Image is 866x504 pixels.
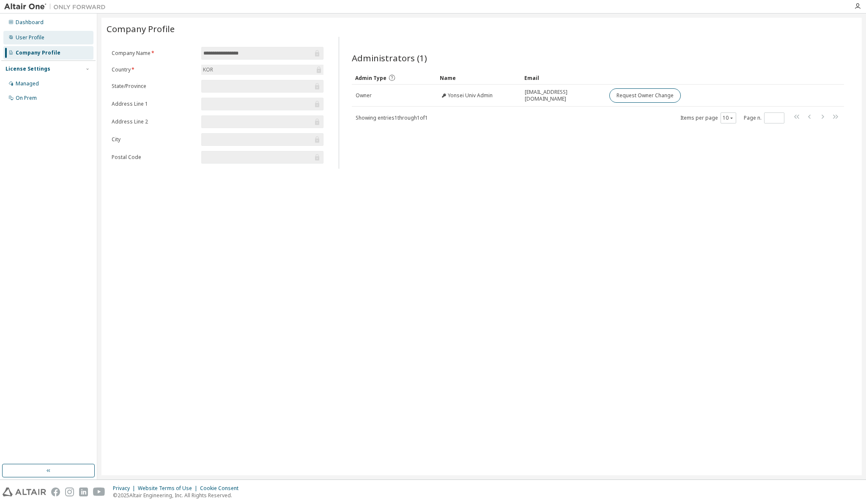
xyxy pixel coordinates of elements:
div: User Profile [16,34,44,41]
span: [EMAIL_ADDRESS][DOMAIN_NAME] [525,89,602,102]
div: License Settings [5,66,50,72]
img: linkedin.svg [79,488,88,496]
div: Email [524,71,602,85]
div: KOR [201,65,323,75]
img: instagram.svg [65,488,74,496]
span: Items per page [680,112,736,123]
label: Country [112,66,196,73]
div: Company Profile [16,49,60,56]
span: Admin Type [355,74,386,82]
span: Yonsei Univ Admin [448,92,493,99]
span: Owner [356,92,372,99]
label: Address Line 2 [112,118,196,125]
label: Postal Code [112,154,196,161]
span: Page n. [744,112,784,123]
label: Address Line 1 [112,101,196,107]
img: Altair One [4,3,110,11]
button: Request Owner Change [609,88,681,103]
span: Company Profile [107,23,175,35]
div: On Prem [16,95,37,101]
label: City [112,136,196,143]
img: facebook.svg [51,488,60,496]
div: KOR [202,65,214,74]
span: Showing entries 1 through 1 of 1 [356,114,428,121]
img: altair_logo.svg [3,488,46,496]
label: Company Name [112,50,196,57]
p: © 2025 Altair Engineering, Inc. All Rights Reserved. [113,492,244,499]
div: Cookie Consent [200,485,244,492]
div: Name [440,71,518,85]
div: Managed [16,80,39,87]
div: Dashboard [16,19,44,26]
div: Privacy [113,485,138,492]
img: youtube.svg [93,488,105,496]
div: Website Terms of Use [138,485,200,492]
span: Administrators (1) [352,52,427,64]
button: 10 [723,115,734,121]
label: State/Province [112,83,196,90]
